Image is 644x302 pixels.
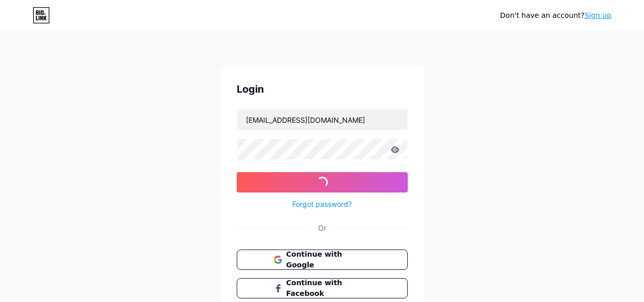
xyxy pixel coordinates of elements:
[584,11,611,19] a: Sign up
[237,278,408,298] button: Continue with Facebook
[500,10,611,21] div: Don't have an account?
[237,109,407,130] input: Username
[286,249,370,270] span: Continue with Google
[292,199,352,209] a: Forgot password?
[286,278,370,299] span: Continue with Facebook
[237,250,408,270] button: Continue with Google
[237,81,408,97] div: Login
[318,223,326,233] div: Or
